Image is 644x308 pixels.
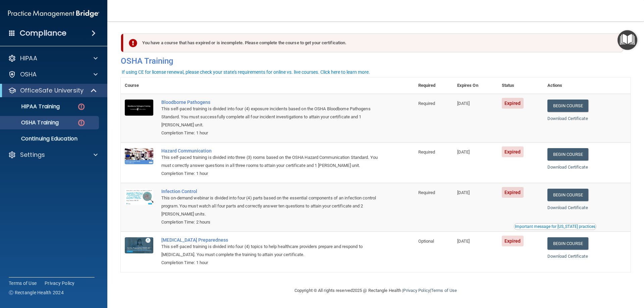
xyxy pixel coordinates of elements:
div: You have a course that has expired or is incomplete. Please complete the course to get your certi... [123,34,623,52]
span: [DATE] [457,149,470,155]
a: OfficeSafe University [8,86,97,95]
p: HIPAA Training [4,103,60,110]
span: Expired [502,146,524,157]
a: Privacy Policy [403,288,430,293]
img: PMB logo [8,7,99,20]
p: OSHA [20,70,37,78]
span: Expired [502,98,524,109]
a: Download Certificate [547,254,588,259]
div: This self-paced training is divided into four (4) topics to help healthcare providers prepare and... [161,243,381,259]
div: Copyright © All rights reserved 2025 @ Rectangle Health | | [253,280,498,301]
a: Terms of Use [9,280,37,287]
th: Required [414,77,453,94]
div: Completion Time: 1 hour [161,259,381,267]
div: This on-demand webinar is divided into four (4) parts based on the essential components of an inf... [161,194,381,218]
span: Required [418,101,435,106]
span: [DATE] [457,239,470,244]
p: Settings [20,151,45,159]
img: exclamation-circle-solid-danger.72ef9ffc.png [129,39,137,47]
a: Begin Course [547,189,588,201]
p: HIPAA [20,54,37,62]
span: Expired [502,187,524,198]
a: Hazard Communication [161,148,381,153]
div: Completion Time: 1 hour [161,129,381,137]
iframe: Drift Widget Chat Controller [528,260,636,287]
button: Read this if you are a dental practitioner in the state of CA [514,223,596,230]
p: OfficeSafe University [20,86,84,95]
a: Settings [8,151,98,159]
a: Begin Course [547,148,588,161]
div: Completion Time: 1 hour [161,170,381,178]
img: danger-circle.6113f641.png [77,103,86,111]
p: OSHA Training [4,119,59,126]
a: Terms of Use [431,288,457,293]
a: Bloodborne Pathogens [161,100,381,105]
div: This self-paced training is divided into four (4) exposure incidents based on the OSHA Bloodborne... [161,105,381,129]
span: Ⓒ Rectangle Health 2024 [9,289,64,296]
img: danger-circle.6113f641.png [77,119,86,127]
th: Course [121,77,157,94]
span: [DATE] [457,190,470,195]
button: Open Resource Center [618,30,637,50]
a: Download Certificate [547,116,588,121]
a: Download Certificate [547,205,588,210]
th: Expires On [453,77,498,94]
span: Required [418,149,435,155]
div: Important message for [US_STATE] practices [515,225,595,229]
h4: Compliance [20,28,66,38]
div: Completion Time: 2 hours [161,218,381,226]
div: If using CE for license renewal, please check your state's requirements for online vs. live cours... [122,70,370,74]
a: Privacy Policy [45,280,75,287]
a: Begin Course [547,100,588,112]
a: Infection Control [161,189,381,194]
button: If using CE for license renewal, please check your state's requirements for online vs. live cours... [121,69,371,75]
p: Continuing Education [4,135,96,142]
a: Download Certificate [547,165,588,170]
span: [DATE] [457,101,470,106]
a: HIPAA [8,54,98,62]
span: Optional [418,239,434,244]
th: Status [498,77,543,94]
span: Expired [502,236,524,246]
a: Begin Course [547,237,588,250]
th: Actions [543,77,631,94]
a: [MEDICAL_DATA] Preparedness [161,237,381,243]
a: OSHA [8,70,98,78]
h4: OSHA Training [121,56,631,66]
span: Required [418,190,435,195]
div: This self-paced training is divided into three (3) rooms based on the OSHA Hazard Communication S... [161,153,381,170]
